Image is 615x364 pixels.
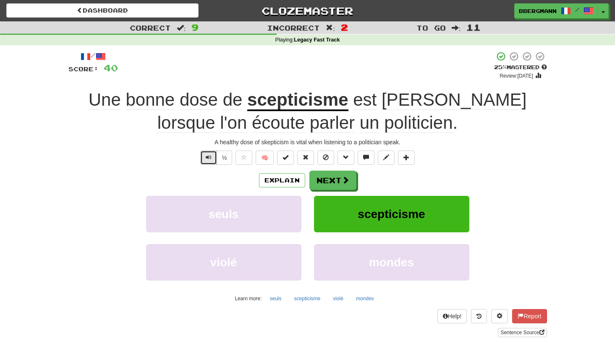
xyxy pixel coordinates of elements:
div: A healthy dose of skepticism is vital when listening to a politician speak. [68,138,547,146]
button: Help! [437,309,467,323]
button: Play sentence audio (ctl+space) [200,151,217,165]
button: mondes [351,292,379,305]
span: Une [89,90,121,110]
button: scepticisme [314,196,469,232]
span: : [177,24,186,31]
div: / [68,51,118,62]
span: 40 [104,62,118,73]
span: mondes [369,256,414,269]
span: 2 [341,22,348,32]
button: Add to collection (alt+a) [398,151,415,165]
strong: Legacy Fast Track [294,37,340,43]
span: Score: [68,65,99,73]
button: Round history (alt+y) [471,309,487,323]
button: Reset to 0% Mastered (alt+r) [297,151,314,165]
span: dose [180,90,218,110]
span: : [452,24,461,31]
span: violé [210,256,237,269]
span: parler [310,113,355,133]
span: un [360,113,379,133]
button: Edit sentence (alt+d) [378,151,395,165]
button: Ignore sentence (alt+i) [317,151,334,165]
a: bbergmann / [514,3,598,18]
button: seuls [146,196,301,232]
button: scepticisme [290,292,325,305]
a: Clozemaster [211,3,403,18]
button: Grammar (alt+g) [338,151,354,165]
span: Correct [130,23,171,32]
div: Mastered [494,64,547,71]
span: : [326,24,335,31]
span: 25 % [494,64,507,70]
span: 9 [191,22,199,32]
div: Text-to-speech controls [199,151,233,165]
button: ½ [217,151,233,165]
button: violé [146,244,301,281]
span: bbergmann [519,7,557,15]
button: Next [309,171,356,190]
button: mondes [314,244,469,281]
a: Sentence Source [498,328,547,337]
span: de [223,90,243,110]
span: 11 [466,22,481,32]
span: seuls [209,208,239,221]
span: To go [416,23,446,32]
span: . [157,90,527,133]
button: Explain [259,173,305,187]
button: Discuss sentence (alt+u) [358,151,374,165]
span: [PERSON_NAME] [382,90,526,110]
span: est [353,90,377,110]
a: Dashboard [6,3,199,18]
span: Incorrect [267,23,320,32]
button: 🧠 [256,151,274,165]
span: scepticisme [358,208,425,221]
button: Report [512,309,547,323]
span: / [575,7,579,13]
span: politicien [384,113,453,133]
span: lorsque [157,113,215,133]
button: Favorite sentence (alt+f) [236,151,252,165]
button: violé [328,292,348,305]
span: écoute [252,113,305,133]
small: Learn more: [235,296,262,302]
small: Review: [DATE] [500,73,533,79]
span: bonne [126,90,175,110]
button: seuls [265,292,286,305]
u: scepticisme [247,90,348,111]
button: Set this sentence to 100% Mastered (alt+m) [277,151,294,165]
span: l'on [220,113,247,133]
